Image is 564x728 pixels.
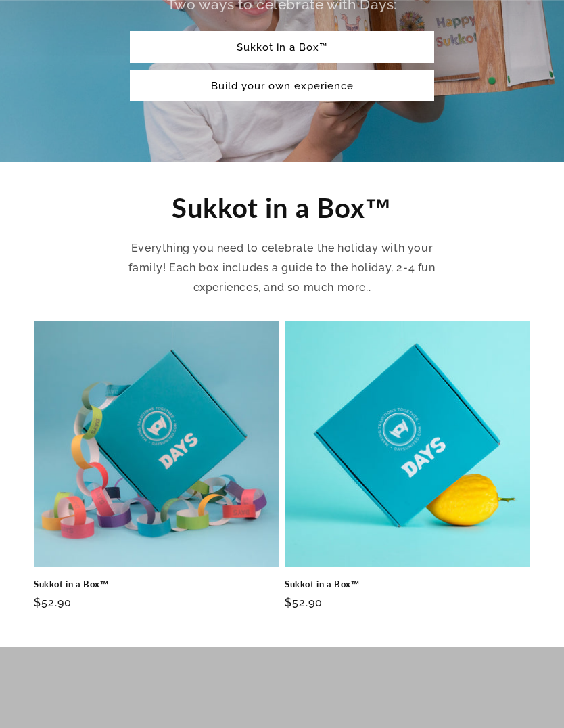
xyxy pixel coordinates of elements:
[34,578,279,590] a: Sukkot in a Box™
[113,239,451,297] p: Everything you need to celebrate the holiday with your family! Each box includes a guide to the h...
[34,321,530,622] ul: Slider
[130,70,434,101] a: Build your own experience
[285,578,530,590] a: Sukkot in a Box™
[130,31,434,63] a: Sukkot in a Box™
[172,191,392,224] span: Sukkot in a Box™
